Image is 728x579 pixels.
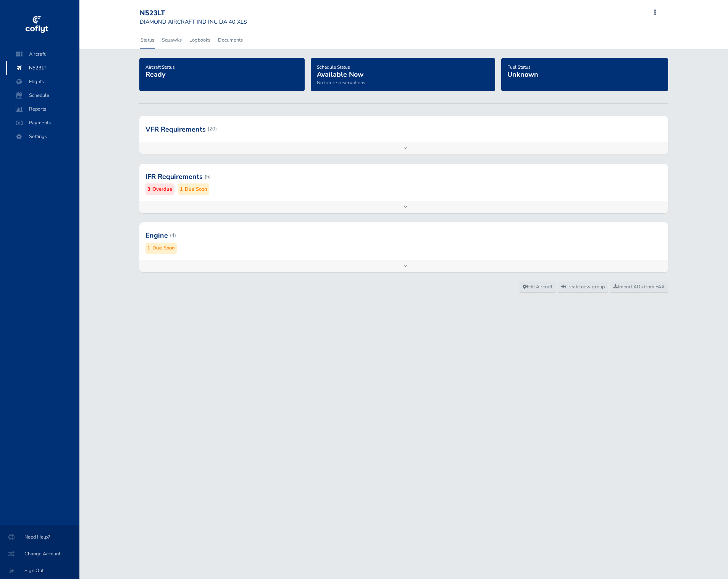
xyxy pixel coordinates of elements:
span: Reports [14,102,72,116]
span: Settings [14,130,72,143]
small: DIAMOND AIRCRAFT IND INC DA 40 XLS [140,18,247,26]
a: Squawks [161,32,182,48]
span: No future reservations [317,79,365,86]
a: Import ADs from FAA [610,281,668,293]
span: N523LT [14,61,72,75]
span: Flights [14,75,72,88]
span: Unknown [507,70,538,79]
span: Ready [145,70,165,79]
span: Schedule Status [317,64,350,70]
small: Overdue [152,185,172,193]
a: Schedule StatusAvailable Now [317,62,363,79]
small: Due Soon [185,185,207,193]
span: Fuel Status [507,64,531,70]
a: Edit Aircraft [519,281,556,293]
a: Documents [217,32,244,48]
a: Create new group [558,281,608,293]
span: Need Help? [9,530,70,544]
div: N523LT [140,9,247,18]
span: Create new group [561,283,605,290]
span: Sign Out [9,564,70,577]
img: coflyt logo [24,13,49,36]
span: Payments [14,116,72,130]
span: Aircraft [14,47,72,61]
span: Schedule [14,88,72,102]
span: Change Account [9,547,70,561]
span: Aircraft Status [145,64,175,70]
span: Available Now [317,70,363,79]
span: Import ADs from FAA [613,283,665,290]
span: Edit Aircraft [523,283,552,290]
a: Status [140,32,155,48]
a: Logbooks [189,32,211,48]
small: Due Soon [152,244,175,252]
